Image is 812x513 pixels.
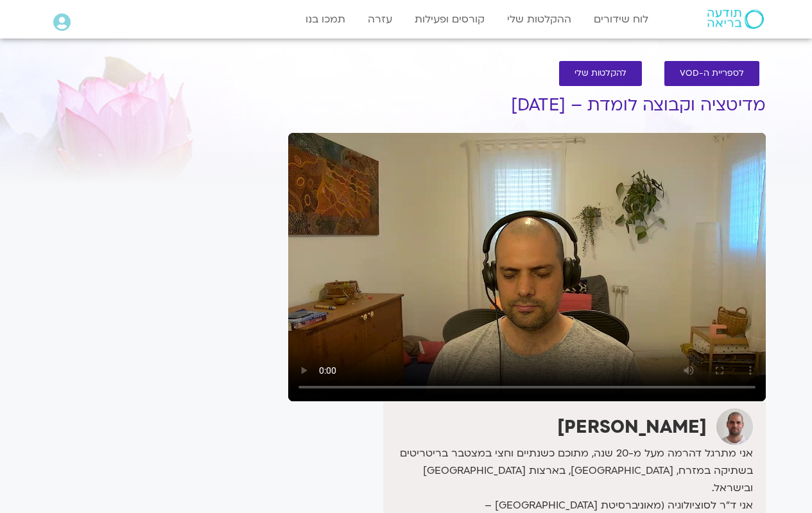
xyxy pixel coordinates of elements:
h1: מדיטציה וקבוצה לומדת – [DATE] [288,96,766,115]
a: לוח שידורים [587,7,655,31]
a: קורסים ופעילות [408,7,491,31]
a: לספריית ה-VOD [664,61,759,86]
a: להקלטות שלי [559,61,642,86]
a: ההקלטות שלי [501,7,578,31]
strong: [PERSON_NAME] [557,415,707,439]
img: דקל קנטי [716,408,753,445]
span: להקלטות שלי [574,69,626,78]
a: עזרה [361,7,399,31]
a: תמכו בנו [299,7,352,31]
img: תודעה בריאה [707,10,764,29]
span: לספריית ה-VOD [680,69,744,78]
